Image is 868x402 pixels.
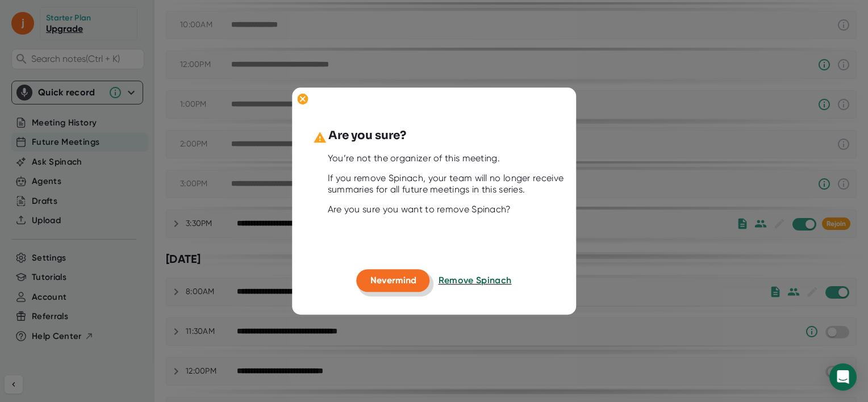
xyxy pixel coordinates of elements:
div: You’re not the organizer of this meeting. [328,153,569,164]
span: Nevermind [370,275,416,286]
div: Open Intercom Messenger [829,363,857,391]
div: If you remove Spinach, your team will no longer receive summaries for all future meetings in this... [328,173,569,195]
span: Remove Spinach [439,275,512,286]
button: Nevermind [357,269,430,292]
button: Remove Spinach [439,269,512,292]
div: Are you sure you want to remove Spinach? [328,204,569,215]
